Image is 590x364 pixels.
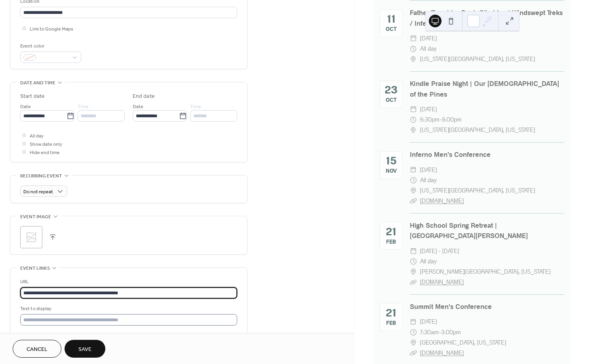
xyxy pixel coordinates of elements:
[442,114,462,125] span: 8:00pm
[30,25,73,33] span: Link to Google Maps
[420,44,437,54] span: All day
[27,345,48,354] span: Cancel
[410,114,417,125] div: ​
[386,98,397,103] div: Oct
[133,103,143,111] span: Date
[65,340,105,358] button: Save
[386,27,397,32] div: Oct
[190,103,201,111] span: Time
[20,213,51,221] span: Event image
[420,54,535,64] span: [US_STATE][GEOGRAPHIC_DATA], [US_STATE]
[78,103,89,111] span: Time
[410,348,417,358] div: ​
[20,172,62,180] span: Recurring event
[410,337,417,348] div: ​
[410,221,528,240] a: High School Spring Retreat | [GEOGRAPHIC_DATA][PERSON_NAME]
[420,267,550,277] span: [PERSON_NAME][GEOGRAPHIC_DATA], [US_STATE]
[410,316,417,327] div: ​
[387,14,396,25] div: 11
[30,140,62,149] span: Show date only
[78,345,91,354] span: Save
[133,92,155,101] div: End date
[410,175,417,185] div: ​
[439,327,441,337] span: -
[410,327,417,337] div: ​
[420,316,437,327] span: [DATE]
[20,278,236,286] div: URL
[420,278,464,286] a: [DOMAIN_NAME]
[20,79,55,87] span: Date and time
[20,226,42,248] div: ;
[410,256,417,267] div: ​
[20,264,50,273] span: Event links
[410,267,417,277] div: ​
[20,305,236,313] div: Text to display
[386,169,397,174] div: Nov
[420,337,506,348] span: [GEOGRAPHIC_DATA], [US_STATE]
[420,256,437,267] span: All day
[410,104,417,114] div: ​
[30,149,60,157] span: Hide end time
[386,240,396,245] div: Feb
[13,340,61,358] button: Cancel
[420,185,535,196] span: [US_STATE][GEOGRAPHIC_DATA], [US_STATE]
[440,114,442,125] span: -
[410,125,417,135] div: ​
[410,44,417,54] div: ​
[420,327,439,337] span: 7:30am
[420,33,437,44] span: [DATE]
[410,54,417,64] div: ​
[23,187,53,196] span: Do not repeat
[410,8,564,29] div: Father/Daughter Rock Climbing | Windswept Treks / Inferno Men
[410,246,417,256] div: ​
[420,165,437,175] span: [DATE]
[410,79,564,100] div: Kindle Praise Night | Our [DEMOGRAPHIC_DATA] of the Pines
[386,321,396,326] div: Feb
[386,227,396,238] div: 21
[410,185,417,196] div: ​
[410,277,417,287] div: ​
[410,151,491,159] a: Inferno Men's Conference
[30,132,44,140] span: All day
[20,103,31,111] span: Date
[410,165,417,175] div: ​
[420,114,440,125] span: 6:30pm
[20,92,45,101] div: Start date
[20,42,80,50] div: Event color
[420,349,464,356] a: [DOMAIN_NAME]
[410,33,417,44] div: ​
[384,85,398,96] div: 23
[386,308,396,319] div: 21
[420,125,535,135] span: [US_STATE][GEOGRAPHIC_DATA], [US_STATE]
[441,327,461,337] span: 3:00pm
[420,175,437,185] span: All day
[410,196,417,206] div: ​
[420,246,459,256] span: [DATE] - [DATE]
[410,303,492,311] a: Summit Men's Conference
[420,197,464,204] a: [DOMAIN_NAME]
[30,332,65,341] span: Open in new tab
[420,104,437,114] span: [DATE]
[386,156,397,167] div: 15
